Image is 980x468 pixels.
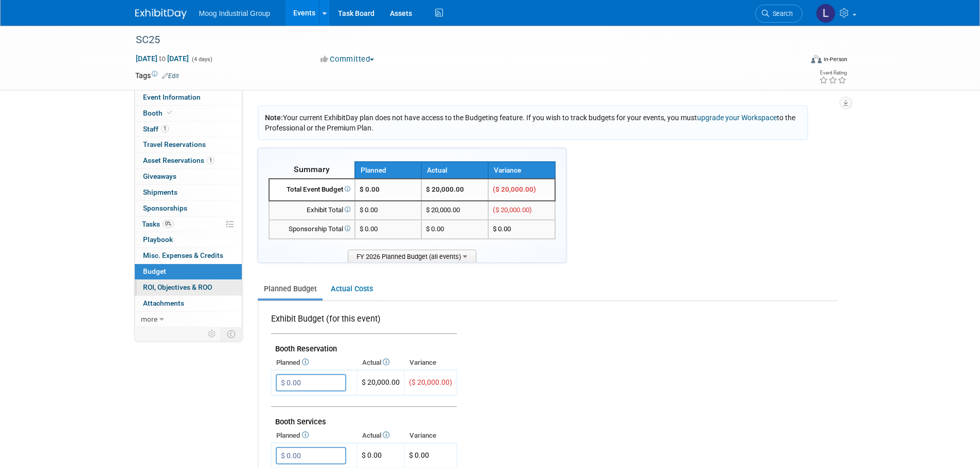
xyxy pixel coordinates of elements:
[143,283,212,291] span: ROI, Objectives & ROO
[135,153,242,169] a: Asset Reservations1
[141,315,157,323] span: more
[294,164,330,174] span: Summary
[421,220,488,239] td: $ 0.00
[135,312,242,327] a: more
[143,172,176,180] span: Giveaways
[207,157,215,164] span: 1
[271,407,457,429] td: Booth Services
[135,122,242,137] a: Staff1
[742,53,848,69] div: Event Format
[191,56,212,63] span: (4 days)
[143,299,184,307] span: Attachments
[360,206,378,214] span: $ 0.00
[135,217,242,232] a: Tasks0%
[493,206,532,214] span: ($ 20,000.00)
[258,279,323,298] a: Planned Budget
[132,31,787,49] div: SC25
[143,109,174,117] span: Booth
[274,185,350,195] div: Total Event Budget
[135,54,189,63] span: [DATE] [DATE]
[421,201,488,220] td: $ 20,000.00
[135,70,179,81] td: Tags
[203,327,221,341] td: Personalize Event Tab Strip
[404,355,457,370] th: Variance
[357,428,404,443] th: Actual
[271,428,357,443] th: Planned
[697,114,777,122] a: upgrade your Workspace
[493,225,511,233] span: $ 0.00
[143,251,223,259] span: Misc. Expenses & Credits
[274,205,350,215] div: Exhibit Total
[823,55,847,63] div: In-Person
[271,355,357,370] th: Planned
[265,114,795,132] span: Your current ExhibitDay plan does not have access to the Budgeting feature. If you wish to track ...
[143,140,206,148] span: Travel Reservations
[135,185,242,200] a: Shipments
[135,90,242,105] a: Event Information
[135,232,242,248] a: Playbook
[360,225,378,233] span: $ 0.00
[161,125,169,133] span: 1
[135,137,242,153] a: Travel Reservations
[421,179,488,201] td: $ 20,000.00
[362,378,400,386] span: $ 20,000.00
[325,279,379,298] a: Actual Costs
[143,125,169,133] span: Staff
[488,162,555,179] th: Variance
[143,93,201,101] span: Event Information
[755,5,803,23] a: Search
[142,220,174,228] span: Tasks
[135,248,242,264] a: Misc. Expenses & Credits
[493,185,536,193] span: ($ 20,000.00)
[135,9,187,19] img: ExhibitDay
[135,280,242,295] a: ROI, Objectives & ROO
[143,156,215,164] span: Asset Reservations
[409,378,452,386] span: ($ 20,000.00)
[143,267,166,275] span: Budget
[409,451,429,459] span: $ 0.00
[360,185,380,193] span: $ 0.00
[135,169,242,184] a: Giveaways
[265,114,283,122] span: Note:
[135,201,242,216] a: Sponsorships
[143,204,187,212] span: Sponsorships
[355,162,422,179] th: Planned
[274,224,350,234] div: Sponsorship Total
[157,54,167,63] span: to
[271,313,453,330] div: Exhibit Budget (for this event)
[421,162,488,179] th: Actual
[816,4,835,23] img: Laura Reilly
[769,10,793,17] span: Search
[135,106,242,121] a: Booth
[271,334,457,356] td: Booth Reservation
[143,188,177,196] span: Shipments
[357,355,404,370] th: Actual
[317,54,378,65] button: Committed
[167,110,172,116] i: Booth reservation complete
[163,220,174,228] span: 0%
[221,327,242,341] td: Toggle Event Tabs
[135,296,242,311] a: Attachments
[348,250,476,263] span: FY 2026 Planned Budget (all events)
[811,55,822,63] img: Format-Inperson.png
[135,264,242,279] a: Budget
[162,72,179,80] a: Edit
[199,9,271,17] span: Moog Industrial Group
[404,428,457,443] th: Variance
[143,235,173,244] span: Playbook
[819,70,847,76] div: Event Rating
